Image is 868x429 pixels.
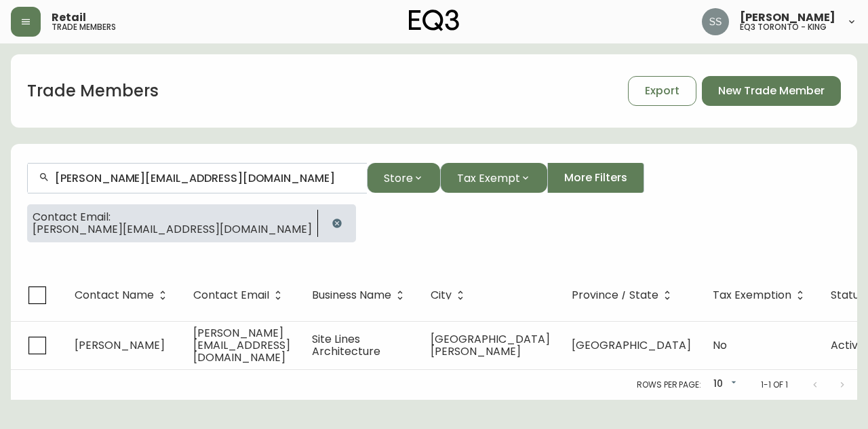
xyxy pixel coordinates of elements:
[440,163,547,193] button: Tax Exempt
[409,10,459,31] img: logo
[33,211,312,223] span: Contact Email:
[193,289,287,301] span: Contact Email
[312,291,391,299] span: Business Name
[52,12,86,23] span: Retail
[312,331,380,359] span: Site Lines Architecture
[831,291,865,299] span: Status
[740,23,827,31] h5: eq3 toronto - king
[645,83,679,98] span: Export
[564,170,627,185] span: More Filters
[193,325,290,365] span: [PERSON_NAME][EMAIL_ADDRESS][DOMAIN_NAME]
[431,291,452,299] span: City
[193,291,269,299] span: Contact Email
[831,337,865,353] span: Active
[75,289,172,301] span: Contact Name
[547,163,644,193] button: More Filters
[702,8,729,35] img: f1b6f2cda6f3b51f95337c5892ce6799
[367,163,440,193] button: Store
[457,170,520,187] span: Tax Exempt
[628,76,696,106] button: Export
[572,337,691,353] span: [GEOGRAPHIC_DATA]
[761,379,788,391] p: 1-1 of 1
[713,291,791,299] span: Tax Exemption
[312,289,409,301] span: Business Name
[27,79,159,102] h1: Trade Members
[707,373,739,396] div: 10
[52,23,116,31] h5: trade members
[55,172,356,185] input: Search
[572,291,658,299] span: Province / State
[718,83,825,98] span: New Trade Member
[384,170,413,187] span: Store
[702,76,841,106] button: New Trade Member
[75,337,165,353] span: [PERSON_NAME]
[431,331,550,359] span: [GEOGRAPHIC_DATA][PERSON_NAME]
[740,12,835,23] span: [PERSON_NAME]
[75,291,154,299] span: Contact Name
[431,289,469,301] span: City
[713,337,727,353] span: No
[637,379,701,391] p: Rows per page:
[33,223,312,236] span: [PERSON_NAME][EMAIL_ADDRESS][DOMAIN_NAME]
[572,289,676,301] span: Province / State
[713,289,809,301] span: Tax Exemption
